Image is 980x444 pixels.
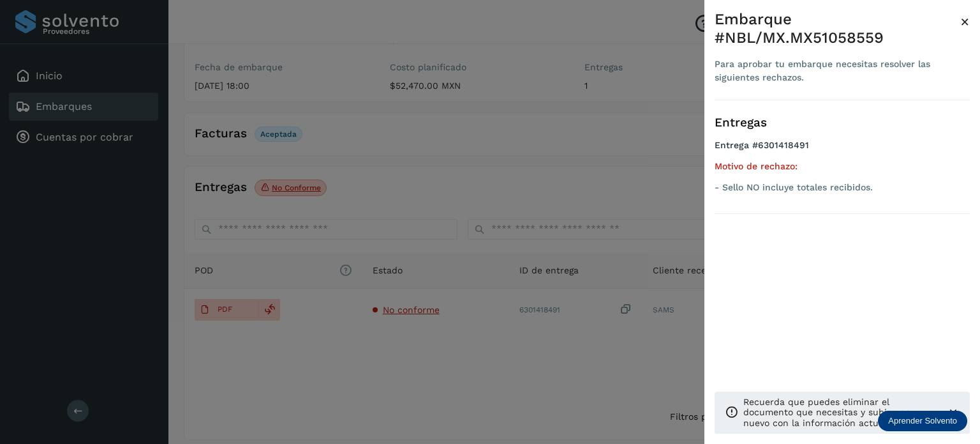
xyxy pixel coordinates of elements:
[960,13,970,31] span: ×
[715,161,970,172] h5: Motivo de rechazo:
[743,397,937,429] p: Recuerda que puedes eliminar el documento que necesitas y subir uno nuevo con la información actu...
[715,116,970,130] h3: Entregas
[878,411,967,431] div: Aprender Solvento
[715,140,970,161] h4: Entrega #6301418491
[715,182,970,193] p: - Sello NO incluye totales recibidos.
[888,416,957,426] p: Aprender Solvento
[960,10,970,33] button: Close
[715,10,960,47] div: Embarque #NBL/MX.MX51058559
[715,57,960,84] div: Para aprobar tu embarque necesitas resolver las siguientes rechazos.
